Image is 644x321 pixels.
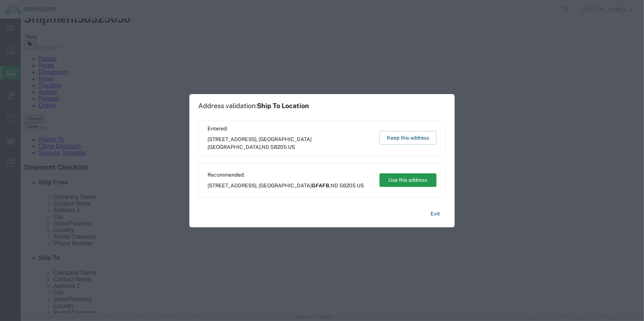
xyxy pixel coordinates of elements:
[257,102,309,110] span: Ship To Location
[312,183,329,188] span: GFAFB
[379,131,436,145] button: Keep this address
[270,144,287,150] span: 58205
[208,182,364,190] span: [STREET_ADDRESS], [GEOGRAPHIC_DATA] ,
[198,102,309,110] h1: Address validation:
[357,183,364,188] span: US
[288,144,295,150] span: US
[379,173,436,187] button: Use this address
[208,125,372,133] span: Entered:
[208,171,364,179] span: Recommended:
[425,207,446,220] button: Exit
[262,144,269,150] span: ND
[339,183,356,188] span: 58205
[208,136,372,151] span: [STREET_ADDRESS], [GEOGRAPHIC_DATA] ,
[331,183,338,188] span: ND
[208,144,260,150] span: [GEOGRAPHIC_DATA]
